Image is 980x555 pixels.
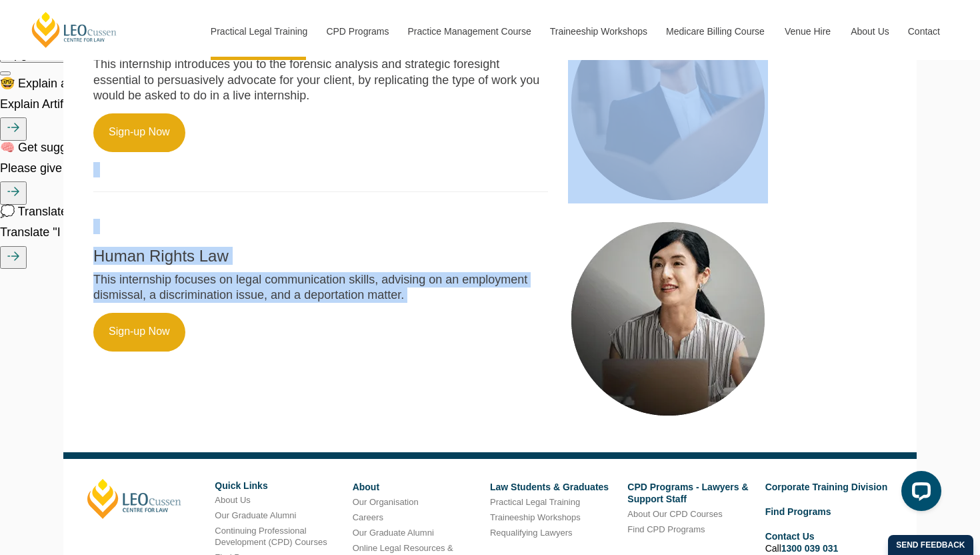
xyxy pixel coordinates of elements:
a: Sign-up Now [93,113,185,152]
a: Venue Hire [775,3,841,60]
a: Practical Legal Training [201,3,317,60]
iframe: LiveChat chat widget [891,466,947,522]
a: Our Graduate Alumni [215,510,296,520]
a: Requalifying Lawyers [490,528,573,538]
a: About [353,482,379,492]
a: CPD Programs [316,3,397,60]
p: This internship focuses on legal communication skills, advising on an employment dismissal, a dis... [93,272,548,304]
a: About Us [841,3,898,60]
a: Our Organisation [353,497,419,507]
a: Practice Management Course [398,3,540,60]
a: About Our CPD Courses [627,509,722,519]
a: Careers [353,512,383,522]
a: Traineeship Workshops [540,3,656,60]
h6: Quick Links [215,481,342,491]
a: Contact [898,3,950,60]
a: CPD Programs - Lawyers & Support Staff [627,482,748,504]
a: Find CPD Programs [627,524,705,534]
a: Corporate Training Division [765,482,888,492]
a: Our Graduate Alumni [353,528,434,538]
a: Sign-up Now [93,313,185,352]
a: 1300 039 031 [781,543,839,554]
a: Medicare Billing Course [656,3,775,60]
a: Find Programs [765,506,831,517]
h2: Human Rights Law [93,247,548,265]
a: [PERSON_NAME] Centre for Law [30,11,119,49]
p: This internship introduces you to the forensic analysis and strategic foresight essential to pers... [93,57,548,103]
a: [PERSON_NAME] [87,479,181,519]
a: Continuing Professional Development (CPD) Courses [215,526,327,547]
a: Law Students & Graduates [490,482,609,492]
a: Traineeship Workshops [490,512,581,522]
a: About Us [215,495,250,505]
a: Practical Legal Training [490,497,580,507]
a: Contact Us [765,531,815,542]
